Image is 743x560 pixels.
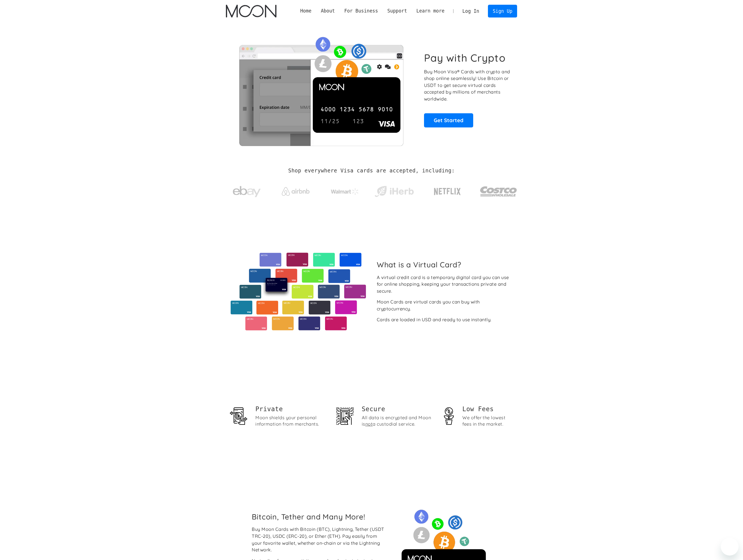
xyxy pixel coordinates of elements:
span: not [365,421,373,427]
a: Get Started [424,113,473,127]
h2: Shop everywhere Visa cards are accepted, including: [288,168,455,174]
h1: Pay with Crypto [424,52,506,64]
div: About [316,7,340,14]
img: Walmart [331,188,359,195]
img: Netflix [433,185,461,199]
h2: What is a Virtual Card? [377,260,513,269]
a: ebay [226,177,267,203]
img: Moon Cards let you spend your crypto anywhere Visa is accepted. [226,33,416,146]
img: ebay [233,183,261,200]
p: Buy Moon Visa® Cards with crypto and shop online seamlessly! Use Bitcoin or USDT to get secure vi... [424,68,511,102]
div: Moon shields your personal information from merchants. [255,415,327,427]
img: Virtual cards from Moon [230,253,367,330]
div: Buy Moon Cards with Bitcoin (BTC), Lightning, Tether (USDT TRC-20), USDC (ERC-20), or Ether (ETH)... [252,526,388,553]
div: Moon Cards are virtual cards you can buy with cryptocurrency. [377,298,513,312]
h1: Private [255,405,327,413]
img: iHerb [373,184,415,199]
a: Netflix [423,179,472,201]
img: Privacy [230,407,247,425]
h2: Bitcoin, Tether and Many More! [252,512,388,521]
div: For Business [340,7,383,14]
div: Cards are loaded in USD and ready to use instantly. [377,316,492,323]
div: Support [383,7,412,14]
div: About [321,7,335,14]
a: Costco [480,175,517,205]
iframe: Button to launch messaging window [721,538,739,556]
div: All data is encrypted and Moon is a custodial service. [362,415,433,427]
div: We offer the lowest fees in the market. [462,415,513,427]
img: Money stewardship [440,407,458,425]
a: iHerb [373,179,415,202]
div: Learn more [416,7,444,14]
div: A virtual credit card is a temporary digital card you can use for online shopping, keeping your t... [377,274,513,295]
div: For Business [344,7,378,14]
a: Log In [458,5,484,17]
a: home [226,5,276,17]
img: Airbnb [282,187,310,196]
h1: Low Fees [462,405,513,413]
a: Walmart [324,183,366,198]
a: Sign Up [488,5,517,17]
h2: Secure [362,405,433,413]
a: Home [296,7,316,14]
img: Costco [480,181,517,202]
img: Moon Logo [226,5,276,17]
div: Support [387,7,407,14]
a: Airbnb [275,182,316,199]
div: Learn more [412,7,449,14]
img: Security [336,407,354,425]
